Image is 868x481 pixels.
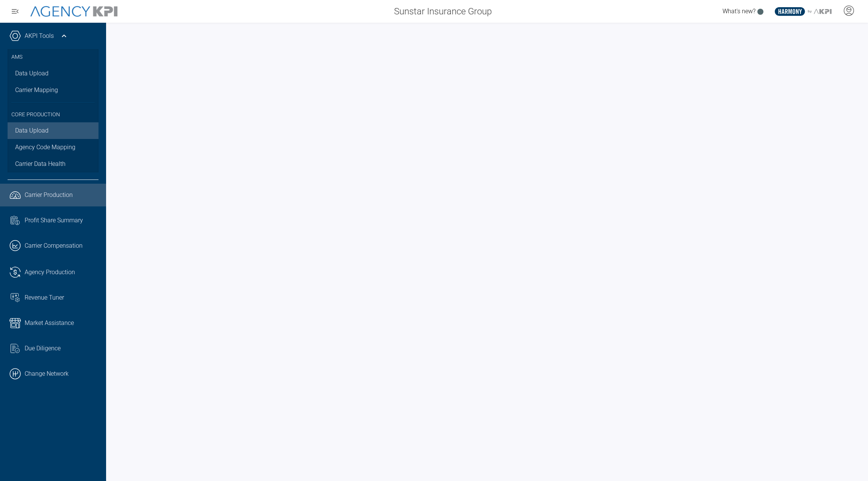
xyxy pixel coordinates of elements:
[25,293,64,302] span: Revenue Tuner
[8,156,99,172] a: Carrier Data Health
[25,241,83,250] span: Carrier Compensation
[8,139,99,156] a: Agency Code Mapping
[11,49,95,65] h3: AMS
[8,65,99,82] a: Data Upload
[723,8,755,15] span: What's new?
[394,5,492,18] span: Sunstar Insurance Group
[8,122,99,139] a: Data Upload
[11,102,95,123] h3: Core Production
[25,268,75,277] span: Agency Production
[30,6,117,17] img: AgencyKPI
[25,216,83,225] span: Profit Share Summary
[25,191,73,200] span: Carrier Production
[8,82,99,98] a: Carrier Mapping
[25,31,54,41] a: AKPI Tools
[25,319,74,328] span: Market Assistance
[25,344,61,353] span: Due Diligence
[15,159,66,169] span: Carrier Data Health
